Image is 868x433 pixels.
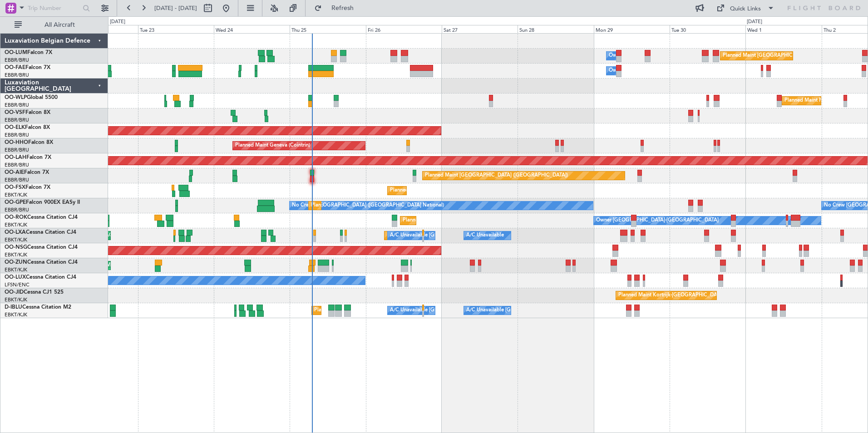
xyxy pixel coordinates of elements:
[110,18,125,26] div: [DATE]
[292,199,444,212] div: No Crew [GEOGRAPHIC_DATA] ([GEOGRAPHIC_DATA] National)
[5,102,29,108] a: EBBR/BRU
[5,215,78,220] a: OO-ROKCessna Citation CJ4
[366,25,442,33] div: Fri 26
[712,1,779,15] button: Quick Links
[5,260,27,265] span: OO-ZUN
[5,147,29,153] a: EBBR/BRU
[466,229,504,242] div: A/C Unavailable
[5,72,29,79] a: EBBR/BRU
[311,199,475,212] div: Planned Maint [GEOGRAPHIC_DATA] ([GEOGRAPHIC_DATA] National)
[5,305,71,310] a: D-IBLUCessna Citation M2
[5,65,50,70] a: OO-FAEFalcon 7X
[618,289,724,302] div: Planned Maint Kortrijk-[GEOGRAPHIC_DATA]
[5,110,50,115] a: OO-VSFFalcon 8X
[425,169,568,182] div: Planned Maint [GEOGRAPHIC_DATA] ([GEOGRAPHIC_DATA])
[5,110,25,115] span: OO-VSF
[5,230,26,235] span: OO-LXA
[5,125,25,130] span: OO-ELK
[5,170,24,175] span: OO-AIE
[5,155,51,160] a: OO-LAHFalcon 7X
[5,50,27,55] span: OO-LUM
[235,139,310,153] div: Planned Maint Geneva (Cointrin)
[747,18,762,26] div: [DATE]
[596,214,719,227] div: Owner [GEOGRAPHIC_DATA]-[GEOGRAPHIC_DATA]
[5,185,25,190] span: OO-FSX
[5,215,27,220] span: OO-ROK
[5,275,26,280] span: OO-LUX
[390,229,559,242] div: A/C Unavailable [GEOGRAPHIC_DATA] ([GEOGRAPHIC_DATA] National)
[609,49,671,63] div: Owner Melsbroek Air Base
[5,275,76,280] a: OO-LUXCessna Citation CJ4
[5,290,24,295] span: OO-JID
[5,200,26,205] span: OO-GPE
[403,214,508,227] div: Planned Maint Kortrijk-[GEOGRAPHIC_DATA]
[5,236,27,243] a: EBKT/KJK
[5,281,30,288] a: LFSN/ENC
[390,304,559,317] div: A/C Unavailable [GEOGRAPHIC_DATA] ([GEOGRAPHIC_DATA] National)
[5,185,50,190] a: OO-FSXFalcon 7X
[5,117,29,123] a: EBBR/BRU
[324,5,362,11] span: Refresh
[5,207,29,213] a: EBBR/BRU
[5,140,53,145] a: OO-HHOFalcon 8X
[154,4,197,12] span: [DATE] - [DATE]
[214,25,290,33] div: Wed 24
[609,64,671,78] div: Owner Melsbroek Air Base
[138,25,214,33] div: Tue 23
[5,95,58,100] a: OO-WLPGlobal 5500
[5,50,52,55] a: OO-LUMFalcon 7X
[5,162,29,168] a: EBBR/BRU
[5,296,27,303] a: EBKT/KJK
[730,5,761,14] div: Quick Links
[5,177,29,183] a: EBBR/BRU
[5,200,80,205] a: OO-GPEFalcon 900EX EASy II
[466,304,611,317] div: A/C Unavailable [GEOGRAPHIC_DATA]-[GEOGRAPHIC_DATA]
[5,230,76,235] a: OO-LXACessna Citation CJ4
[784,94,850,108] div: Planned Maint Milan (Linate)
[5,266,27,273] a: EBKT/KJK
[5,125,50,130] a: OO-ELKFalcon 8X
[5,290,64,295] a: OO-JIDCessna CJ1 525
[5,245,78,250] a: OO-NSGCessna Citation CJ4
[5,245,27,250] span: OO-NSG
[5,311,27,318] a: EBKT/KJK
[594,25,670,33] div: Mon 29
[24,22,96,28] span: All Aircraft
[5,65,25,70] span: OO-FAE
[745,25,821,33] div: Wed 1
[5,155,26,160] span: OO-LAH
[390,184,496,197] div: Planned Maint Kortrijk-[GEOGRAPHIC_DATA]
[670,25,745,33] div: Tue 30
[28,1,80,15] input: Trip Number
[290,25,365,33] div: Thu 25
[5,251,27,258] a: EBKT/KJK
[10,18,99,32] button: All Aircraft
[5,305,22,310] span: D-IBLU
[442,25,518,33] div: Sat 27
[5,140,28,145] span: OO-HHO
[518,25,593,33] div: Sun 28
[5,221,27,228] a: EBKT/KJK
[5,57,29,64] a: EBBR/BRU
[310,1,365,15] button: Refresh
[314,304,415,317] div: Planned Maint Nice ([GEOGRAPHIC_DATA])
[5,260,78,265] a: OO-ZUNCessna Citation CJ4
[5,95,27,100] span: OO-WLP
[5,170,49,175] a: OO-AIEFalcon 7X
[5,132,29,138] a: EBBR/BRU
[5,192,27,198] a: EBKT/KJK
